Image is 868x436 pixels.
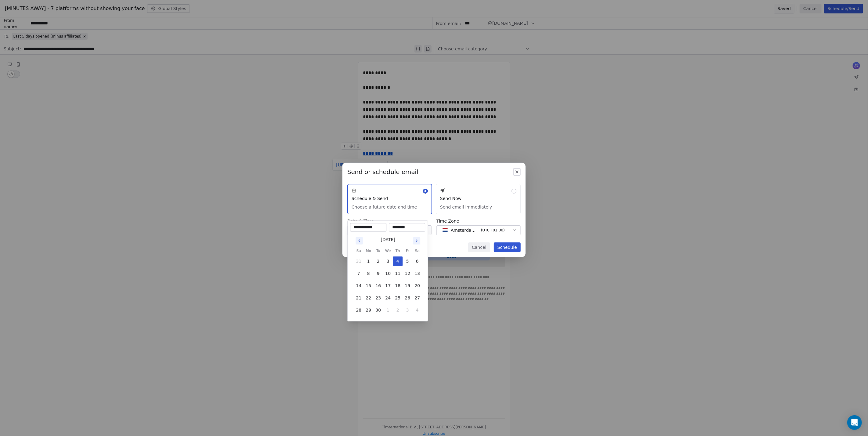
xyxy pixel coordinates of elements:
[403,248,412,254] th: Friday
[354,256,363,266] button: 31
[412,305,422,315] button: 4
[383,248,393,254] th: Wednesday
[363,256,373,266] button: 1
[373,305,383,315] button: 30
[383,281,393,291] button: 17
[381,237,395,243] div: [DATE]
[393,269,403,278] button: 11
[363,281,373,291] button: 15
[412,237,421,245] button: Go to next month
[383,269,393,278] button: 10
[363,305,373,315] button: 29
[403,305,412,315] button: 3
[403,269,412,278] button: 12
[393,281,403,291] button: 18
[393,305,403,315] button: 2
[383,256,393,266] button: 3
[363,269,373,278] button: 8
[403,281,412,291] button: 19
[354,248,363,254] th: Sunday
[363,248,373,254] th: Monday
[412,293,422,303] button: 27
[412,269,422,278] button: 13
[383,293,393,303] button: 24
[354,305,363,315] button: 28
[363,293,373,303] button: 22
[354,281,363,291] button: 14
[373,248,383,254] th: Tuesday
[354,293,363,303] button: 21
[354,269,363,278] button: 7
[412,248,422,254] th: Saturday
[403,256,412,266] button: 5
[355,237,363,245] button: Go to previous month
[412,256,422,266] button: 6
[383,305,393,315] button: 1
[373,281,383,291] button: 16
[412,281,422,291] button: 20
[373,269,383,278] button: 9
[393,293,403,303] button: 25
[373,293,383,303] button: 23
[403,293,412,303] button: 26
[393,248,403,254] th: Thursday
[373,256,383,266] button: 2
[393,256,403,266] button: 4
